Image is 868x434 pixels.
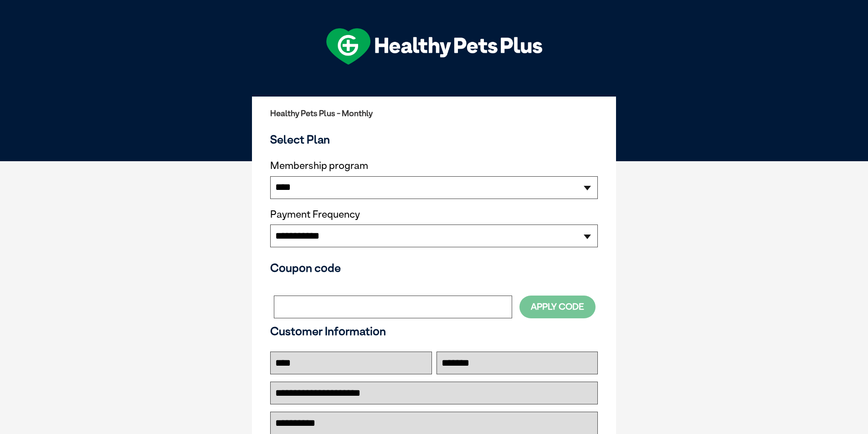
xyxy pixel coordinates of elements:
h3: Select Plan [270,133,598,146]
img: hpp-logo-landscape-green-white.png [326,28,542,65]
h2: Healthy Pets Plus - Monthly [270,109,598,118]
label: Membership program [270,160,598,172]
h3: Customer Information [270,324,598,338]
h3: Coupon code [270,261,598,275]
label: Payment Frequency [270,209,360,220]
button: Apply Code [519,296,596,318]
